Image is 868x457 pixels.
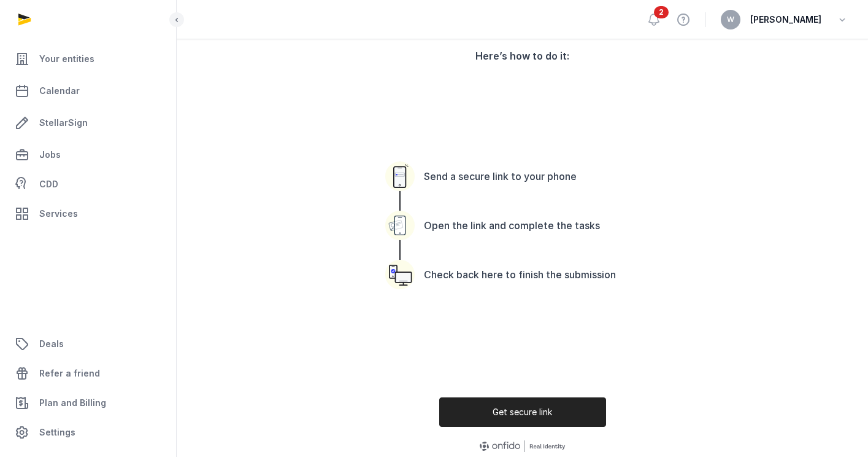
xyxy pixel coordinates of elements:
[385,73,660,397] ul: Steps required to continue verification on your mobile
[10,388,166,418] a: Plan and Billing
[39,425,75,440] span: Settings
[39,147,61,162] span: Jobs
[424,267,660,282] div: Check back here to finish the submission
[39,52,94,66] span: Your entities
[10,359,166,388] a: Refer a friend
[807,398,868,457] iframe: Chat Widget
[654,6,669,18] span: 2
[750,12,821,27] span: [PERSON_NAME]
[39,396,106,410] span: Plan and Billing
[424,218,660,233] div: Open the link and complete the tasks
[439,397,606,427] button: Get secure link
[424,169,660,184] div: Send a secure link to your phone
[39,206,78,221] span: Services
[10,418,166,447] a: Settings
[10,76,166,106] a: Calendar
[39,84,80,98] span: Calendar
[39,177,58,192] span: CDD
[721,10,740,29] button: W
[10,172,166,197] a: CDD
[10,199,166,228] a: Services
[10,44,166,74] a: Your entities
[10,108,166,138] a: StellarSign
[10,140,166,170] a: Jobs
[39,115,88,130] span: StellarSign
[39,337,64,351] span: Deals
[727,16,734,23] span: W
[385,49,660,63] h2: Here’s how to do it:
[39,366,100,381] span: Refer a friend
[10,329,166,359] a: Deals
